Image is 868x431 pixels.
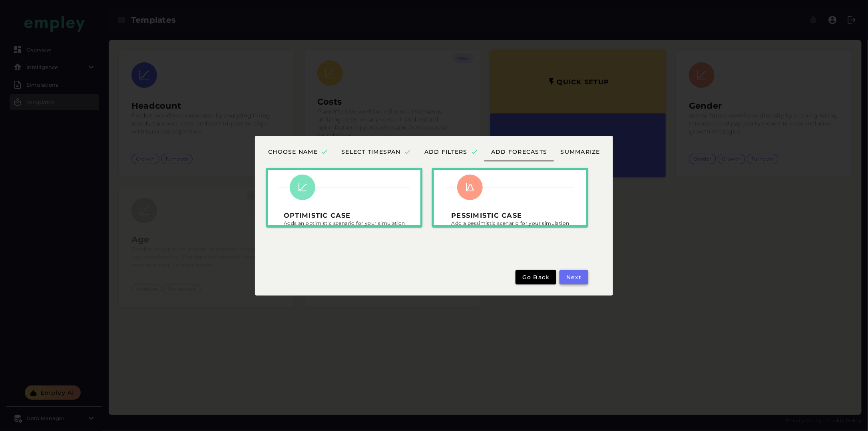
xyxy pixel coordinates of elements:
[283,219,405,227] p: Adds an optimistic scenario for your simulation
[283,211,405,219] h3: Optimistic case
[451,211,569,219] h3: Pessimistic case
[424,148,478,155] span: Add filters
[516,270,556,284] button: Go back
[522,274,550,281] span: Go back
[559,270,588,284] button: Next
[560,148,601,155] span: Summarize
[432,168,588,227] button: Pessimistic caseAdd a pessimistic scenario for your simulation
[491,148,547,155] span: Add forecasts
[451,219,569,227] p: Add a pessimistic scenario for your simulation
[268,148,328,155] span: Choose name
[341,148,411,155] span: Select timespan
[566,274,582,281] span: Next
[266,168,422,227] button: Optimistic caseAdds an optimistic scenario for your simulation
